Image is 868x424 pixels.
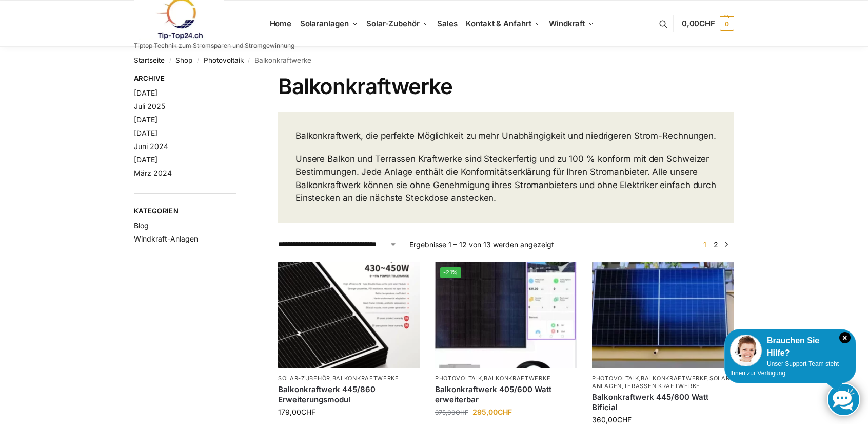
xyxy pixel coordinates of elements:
[435,375,577,382] p: ,
[192,57,203,65] span: /
[697,239,734,250] nav: Produkt-Seitennummerierung
[472,408,512,416] bdi: 295,00
[134,115,157,124] a: [DATE]
[165,57,175,65] span: /
[592,392,734,412] a: Balkonkraftwerk 445/600 Watt Bificial
[641,375,707,382] a: Balkonkraftwerke
[134,234,198,243] a: Windkraft-Anlagen
[592,415,632,424] bdi: 360,00
[134,47,734,73] nav: Breadcrumb
[300,19,349,28] span: Solaranlagen
[362,1,433,47] a: Solar-Zubehör
[592,375,730,390] a: Solaranlagen
[682,8,734,39] a: 0,00CHF 0
[437,19,458,28] span: Sales
[278,384,420,404] a: Balkonkraftwerk 445/860 Erweiterungsmodul
[549,19,585,28] span: Windkraft
[839,332,851,343] i: Schließen
[134,128,157,137] a: [DATE]
[295,153,717,205] p: Unsere Balkon und Terrassen Kraftwerke sind Steckerfertig und zu 100 % konform mit den Schweizer ...
[466,19,531,28] span: Kontakt & Anfahrt
[278,73,734,99] h1: Balkonkraftwerke
[134,56,165,64] a: Startseite
[617,415,632,424] span: CHF
[730,360,839,377] span: Unser Support-Team steht Ihnen zur Verfügung
[332,375,399,382] a: Balkonkraftwerke
[592,262,734,368] img: Solaranlage für den kleinen Balkon
[545,1,599,47] a: Windkraft
[723,239,731,250] a: →
[435,384,577,404] a: Balkonkraftwerk 405/600 Watt erweiterbar
[366,19,420,28] span: Solar-Zubehör
[175,56,192,64] a: Shop
[295,130,717,143] p: Balkonkraftwerk, die perfekte Möglichkeit zu mehr Unabhängigkeit und niedrigeren Strom-Rechnungen.
[498,408,512,416] span: CHF
[435,262,577,368] a: -21%Steckerfertig Plug & Play mit 410 Watt
[278,375,330,382] a: Solar-Zubehör
[435,262,577,368] img: Steckerfertig Plug & Play mit 410 Watt
[236,74,242,85] button: Close filters
[134,102,165,110] a: Juli 2025
[435,375,482,382] a: Photovoltaik
[134,206,236,216] span: Kategorien
[462,1,545,47] a: Kontakt & Anfahrt
[592,375,639,382] a: Photovoltaik
[244,57,254,65] span: /
[295,1,362,47] a: Solaranlagen
[682,19,715,28] span: 0,00
[484,375,550,382] a: Balkonkraftwerke
[301,408,315,416] span: CHF
[592,375,734,391] p: , , ,
[278,375,420,382] p: ,
[409,239,554,250] p: Ergebnisse 1 – 12 von 13 werden angezeigt
[711,240,721,249] a: Seite 2
[433,1,462,47] a: Sales
[278,262,420,368] img: Balkonkraftwerk 445/860 Erweiterungsmodul
[134,142,168,151] a: Juni 2024
[134,221,149,230] a: Blog
[435,409,468,416] bdi: 375,00
[134,73,236,84] span: Archive
[456,409,468,416] span: CHF
[278,408,315,416] bdi: 179,00
[134,88,157,97] a: [DATE]
[701,240,709,249] span: Seite 1
[699,19,715,28] span: CHF
[278,239,397,250] select: Shop-Reihenfolge
[134,169,172,177] a: März 2024
[624,382,700,390] a: Terassen Kraftwerke
[730,335,762,366] img: Customer service
[204,56,244,64] a: Photovoltaik
[134,43,294,49] p: Tiptop Technik zum Stromsparen und Stromgewinnung
[730,335,851,359] div: Brauchen Sie Hilfe?
[720,16,734,31] span: 0
[134,155,157,164] a: [DATE]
